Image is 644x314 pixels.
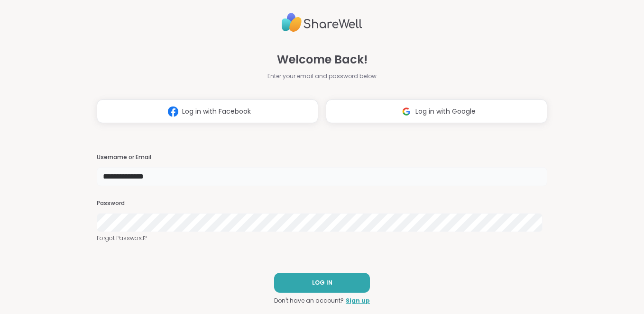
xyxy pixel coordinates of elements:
a: Sign up [346,296,370,305]
span: Log in with Google [415,107,476,117]
img: ShareWell Logomark [397,103,415,120]
h3: Username or Email [97,153,548,161]
img: ShareWell Logomark [164,103,182,120]
h3: Password [97,199,548,207]
a: Forgot Password? [97,234,548,242]
span: Enter your email and password below [267,72,377,81]
button: Log in with Facebook [97,99,318,123]
img: ShareWell Logo [282,9,362,36]
button: Log in with Google [326,99,547,123]
span: Don't have an account? [274,296,344,305]
span: LOG IN [312,278,332,287]
span: Log in with Facebook [182,107,251,117]
button: LOG IN [274,273,370,293]
span: Welcome Back! [277,51,368,68]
